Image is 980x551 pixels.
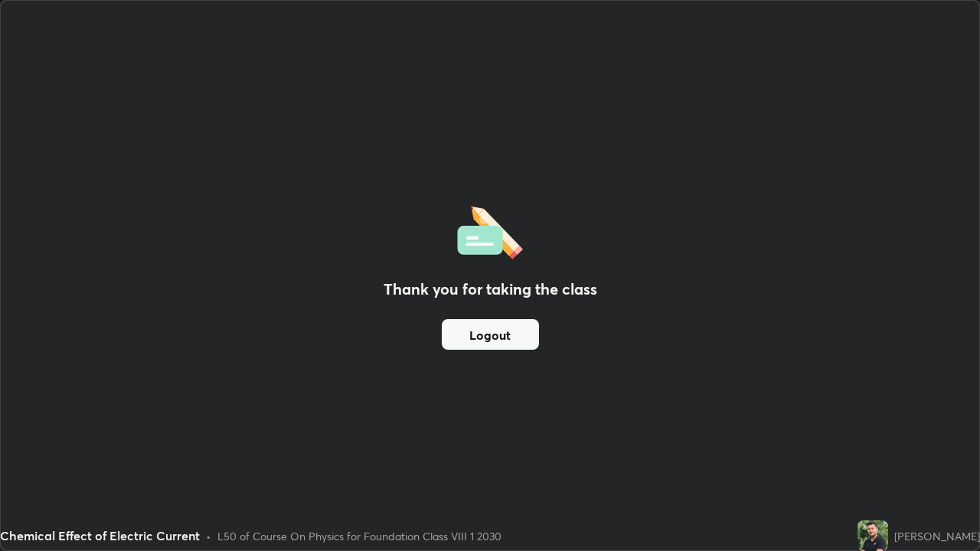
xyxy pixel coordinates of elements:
[457,201,523,259] img: offlineFeedback.1438e8b3.svg
[894,528,980,544] div: [PERSON_NAME]
[857,520,888,551] img: b03948a6ad5f4c749592510929e35689.jpg
[217,528,501,544] div: L50 of Course On Physics for Foundation Class VIII 1 2030
[442,319,539,350] button: Logout
[384,278,597,301] h2: Thank you for taking the class
[206,528,211,544] div: •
